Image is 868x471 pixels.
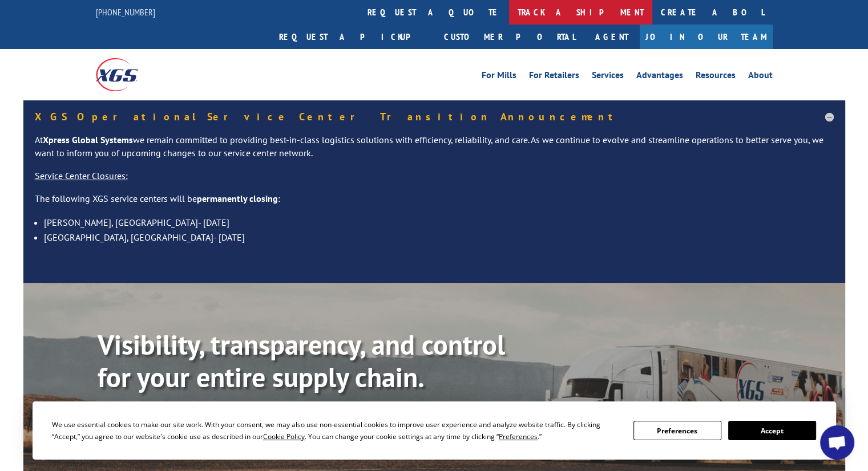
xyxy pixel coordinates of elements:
span: Cookie Policy [263,432,305,441]
div: We use essential cookies to make our site work. With your consent, we may also use non-essential ... [52,419,620,442]
a: Resources [696,71,736,83]
a: Request a pickup [271,25,435,49]
u: Service Center Closures: [35,170,128,181]
a: Join Our Team [640,25,773,49]
p: At we remain committed to providing best-in-class logistics solutions with efficiency, reliabilit... [35,133,834,170]
span: Preferences [499,432,538,441]
div: Cookie Consent Prompt [33,401,836,460]
strong: Xpress Global Systems [43,134,133,145]
a: [PHONE_NUMBER] [96,6,155,18]
a: Advantages [636,71,683,83]
li: [GEOGRAPHIC_DATA], [GEOGRAPHIC_DATA]- [DATE] [44,230,834,245]
strong: permanently closing [197,193,278,204]
a: Agent [584,25,640,49]
p: The following XGS service centers will be : [35,192,834,215]
button: Preferences [633,421,721,440]
a: Open chat [820,425,854,460]
a: For Retailers [529,71,579,83]
li: [PERSON_NAME], [GEOGRAPHIC_DATA]- [DATE] [44,215,834,230]
a: Customer Portal [435,25,584,49]
h5: XGS Operational Service Center Transition Announcement [35,112,834,122]
button: Accept [728,421,816,440]
a: Services [592,71,624,83]
a: For Mills [482,71,516,83]
a: About [748,71,773,83]
b: Visibility, transparency, and control for your entire supply chain. [98,327,505,395]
